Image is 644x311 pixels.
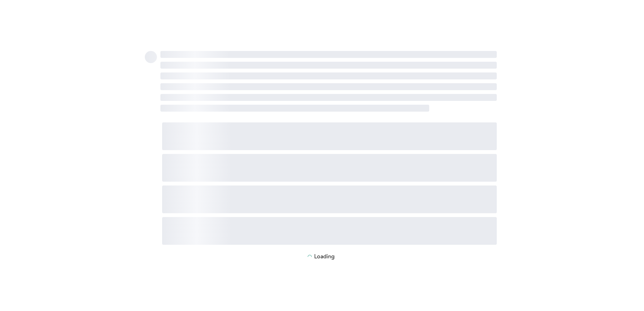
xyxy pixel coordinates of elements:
[160,72,497,79] span: ‌
[314,254,335,260] p: Loading
[162,217,497,245] span: ‌
[160,83,497,90] span: ‌
[160,94,497,101] span: ‌
[160,62,497,69] span: ‌
[145,51,157,63] span: ‌
[162,185,497,213] span: ‌
[160,51,497,58] span: ‌
[162,122,497,150] span: ‌
[160,105,430,112] span: ‌
[162,154,497,182] span: ‌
